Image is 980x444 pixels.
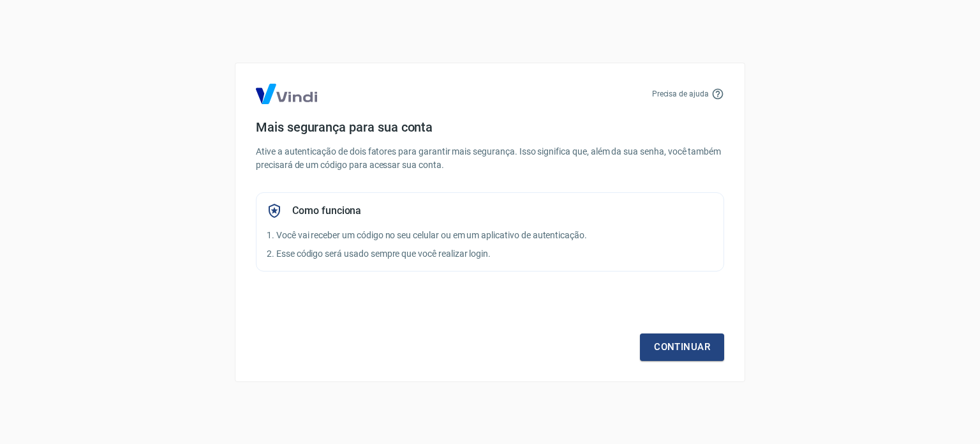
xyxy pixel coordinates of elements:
h5: Como funciona [292,204,361,217]
p: 2. Esse código será usado sempre que você realizar login. [267,247,713,261]
h4: Mais segurança para sua conta [256,119,724,135]
img: Logo Vind [256,84,317,104]
a: Continuar [640,333,724,360]
p: Precisa de ajuda [652,88,709,100]
p: 1. Você vai receber um código no seu celular ou em um aplicativo de autenticação. [267,229,713,242]
p: Ative a autenticação de dois fatores para garantir mais segurança. Isso significa que, além da su... [256,145,724,172]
